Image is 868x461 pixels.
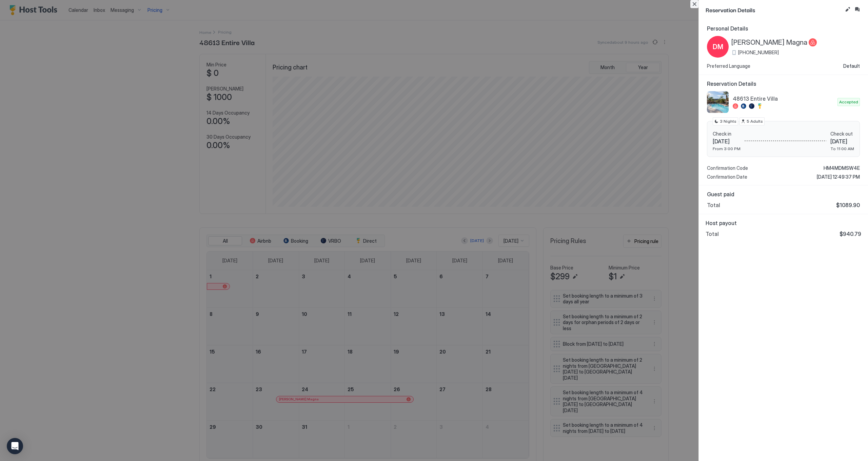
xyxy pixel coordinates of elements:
[843,63,860,69] span: Default
[7,438,23,454] div: Open Intercom Messenger
[713,138,741,145] span: [DATE]
[840,230,861,237] span: $940.79
[830,131,854,137] span: Check out
[707,80,860,87] span: Reservation Details
[706,230,719,237] span: Total
[824,165,860,171] span: HM4MDMSW4E
[707,91,729,113] div: listing image
[707,63,750,69] span: Preferred Language
[713,131,741,137] span: Check in
[836,202,860,208] span: $1089.90
[817,174,860,180] span: [DATE] 12:49:37 PM
[707,191,860,198] span: Guest paid
[839,99,858,105] span: Accepted
[731,38,807,47] span: [PERSON_NAME] Magna
[738,49,779,56] span: [PHONE_NUMBER]
[713,146,741,151] span: From 3:00 PM
[707,25,860,32] span: Personal Details
[707,202,720,208] span: Total
[747,118,763,124] span: 5 Adults
[707,165,748,171] span: Confirmation Code
[844,5,852,14] button: Edit reservation
[733,95,835,102] span: 48613 Entire Villa
[713,42,723,52] span: DM
[830,146,854,151] span: To 11:00 AM
[706,220,861,226] span: Host payout
[720,118,736,124] span: 3 Nights
[706,5,842,14] span: Reservation Details
[853,5,861,14] button: Inbox
[707,174,747,180] span: Confirmation Date
[830,138,854,145] span: [DATE]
